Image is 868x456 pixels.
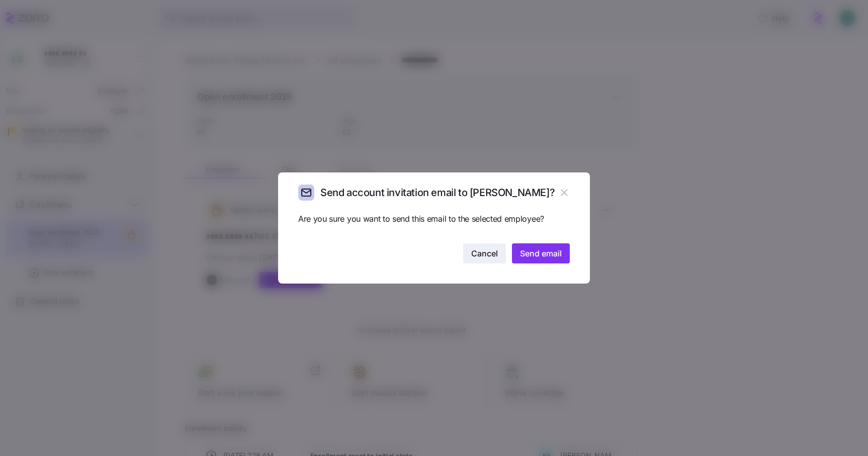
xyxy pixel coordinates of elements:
[471,247,498,259] span: Cancel
[463,243,506,263] button: Cancel
[520,247,562,259] span: Send email
[512,243,570,263] button: Send email
[320,186,555,200] h2: Send account invitation email to [PERSON_NAME]?
[298,213,570,225] span: Are you sure you want to send this email to the selected employee?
